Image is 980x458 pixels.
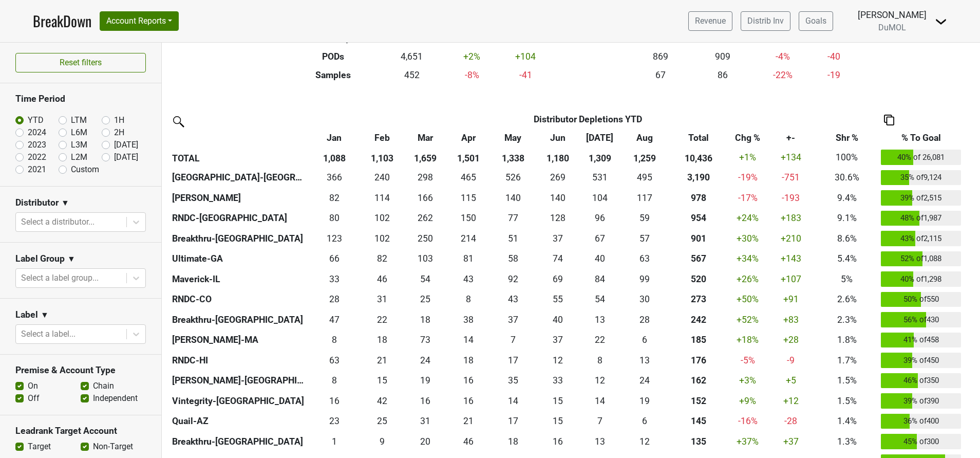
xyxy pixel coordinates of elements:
[769,211,813,225] div: +183
[361,168,403,188] td: 240.1
[501,66,550,84] td: -41
[307,289,361,310] td: 27.5
[169,188,307,208] th: [PERSON_NAME]
[579,249,621,269] td: 39.5
[364,313,401,326] div: 22
[492,354,534,367] div: 17
[579,350,621,371] td: 7.833
[579,330,621,351] td: 22.001
[815,188,879,208] td: 9.4%
[769,191,813,205] div: -193
[537,350,579,371] td: 11.5
[93,380,114,392] label: Chain
[71,151,87,163] label: L2M
[581,272,618,286] div: 84
[310,232,359,245] div: 123
[668,129,728,147] th: Total: activate to sort column ascending
[450,211,487,225] div: 150
[492,232,534,245] div: 51
[581,171,618,184] div: 531
[15,309,38,320] h3: Label
[739,152,756,162] span: +1%
[489,147,537,168] th: 1,338
[28,139,46,151] label: 2023
[361,228,403,249] td: 102.491
[579,168,621,188] td: 531.336
[310,252,359,265] div: 66
[361,110,815,129] th: Distributor Depletions YTD
[492,191,534,205] div: 140
[307,228,361,249] td: 122.51
[539,333,576,346] div: 37
[489,330,537,351] td: 6.5
[501,47,550,66] td: +104
[815,330,879,351] td: 1.8%
[361,350,403,371] td: 21.4
[688,11,732,31] a: Revenue
[539,354,576,367] div: 12
[310,272,359,286] div: 33
[671,272,726,286] div: 520
[741,11,790,31] a: Distrib Inv
[769,232,813,245] div: +210
[671,211,726,225] div: 954
[169,208,307,229] th: RNDC-[GEOGRAPHIC_DATA]
[286,66,381,84] th: Samples
[406,333,445,346] div: 73
[403,269,447,289] td: 54.166
[799,11,833,31] a: Goals
[15,94,146,104] h3: Time Period
[169,249,307,269] th: Ultimate-GA
[28,163,46,176] label: 2021
[624,171,666,184] div: 495
[443,66,501,84] td: -8 %
[671,191,726,205] div: 978
[581,252,618,265] div: 40
[307,249,361,269] td: 66.34
[310,313,359,326] div: 47
[33,10,91,32] a: BreakDown
[621,129,669,147] th: Aug: activate to sort column ascending
[815,249,879,269] td: 5.4%
[621,350,669,371] td: 13
[450,292,487,306] div: 8
[489,249,537,269] td: 57.66
[93,392,138,405] label: Independent
[364,272,401,286] div: 46
[406,354,445,367] div: 24
[489,269,537,289] td: 92.001
[489,228,537,249] td: 51.335
[729,228,767,249] td: +30 %
[539,252,576,265] div: 74
[621,208,669,229] td: 59.332
[307,309,361,330] td: 47
[403,350,447,371] td: 24.3
[815,147,879,168] td: 100%
[450,313,487,326] div: 38
[489,129,537,147] th: May: activate to sort column ascending
[624,191,666,205] div: 117
[406,272,445,286] div: 54
[671,252,726,265] div: 567
[624,272,666,286] div: 99
[581,313,618,326] div: 13
[537,330,579,351] td: 37.333
[28,392,40,405] label: Off
[621,168,669,188] td: 495
[671,292,726,306] div: 273
[406,313,445,326] div: 18
[406,191,445,205] div: 166
[668,350,728,371] th: 176.433
[310,333,359,346] div: 8
[624,292,666,306] div: 30
[364,333,401,346] div: 18
[579,129,621,147] th: Jul: activate to sort column ascending
[579,188,621,208] td: 104.167
[537,188,579,208] td: 139.834
[93,441,133,453] label: Non-Target
[489,188,537,208] td: 140.333
[447,350,489,371] td: 18
[492,252,534,265] div: 58
[691,47,753,66] td: 909
[286,47,381,66] th: PODs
